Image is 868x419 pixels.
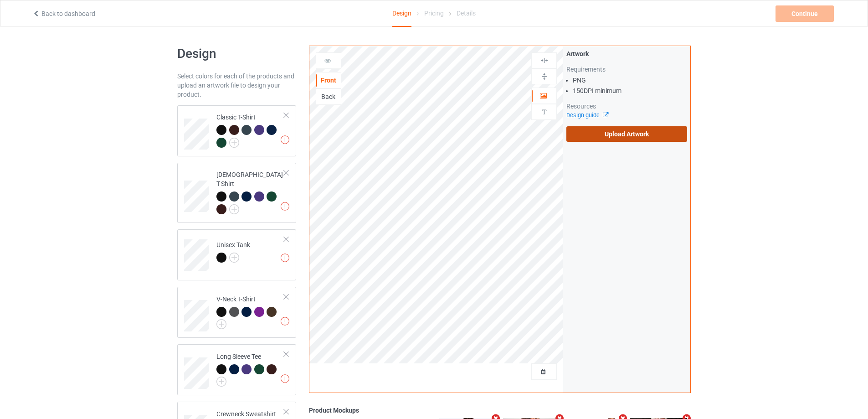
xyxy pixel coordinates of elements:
[177,287,296,338] div: V-Neck T-Shirt
[216,352,284,384] div: Long Sleeve Tee
[540,56,549,65] img: svg%3E%0A
[424,0,444,26] div: Pricing
[573,76,687,85] li: PNG
[281,202,289,211] img: exclamation icon
[177,105,296,156] div: Classic T-Shirt
[566,126,687,142] label: Upload Artwork
[177,46,296,62] h1: Design
[229,204,239,214] img: svg+xml;base64,PD94bWwgdmVyc2lvbj0iMS4wIiBlbmNvZGluZz0iVVRGLTgiPz4KPHN2ZyB3aWR0aD0iMjJweCIgaGVpZ2...
[309,406,691,415] div: Product Mockups
[216,319,226,329] img: svg+xml;base64,PD94bWwgdmVyc2lvbj0iMS4wIiBlbmNvZGluZz0iVVRGLTgiPz4KPHN2ZyB3aWR0aD0iMjJweCIgaGVpZ2...
[281,317,289,326] img: exclamation icon
[566,49,687,58] div: Artwork
[216,170,284,213] div: [DEMOGRAPHIC_DATA] T-Shirt
[566,102,687,111] div: Resources
[573,86,687,95] li: 150 DPI minimum
[177,72,296,99] div: Select colors for each of the products and upload an artwork file to design your product.
[32,10,95,17] a: Back to dashboard
[392,0,411,27] div: Design
[566,112,608,119] a: Design guide
[281,135,289,144] img: exclamation icon
[540,108,549,116] img: svg%3E%0A
[229,138,239,148] img: svg+xml;base64,PD94bWwgdmVyc2lvbj0iMS4wIiBlbmNvZGluZz0iVVRGLTgiPz4KPHN2ZyB3aWR0aD0iMjJweCIgaGVpZ2...
[177,163,296,223] div: [DEMOGRAPHIC_DATA] T-Shirt
[177,229,296,280] div: Unisex Tank
[540,72,549,81] img: svg%3E%0A
[281,253,289,262] img: exclamation icon
[281,374,289,383] img: exclamation icon
[457,0,476,26] div: Details
[177,344,296,395] div: Long Sleeve Tee
[566,65,687,74] div: Requirements
[216,295,284,326] div: V-Neck T-Shirt
[216,377,226,387] img: svg+xml;base64,PD94bWwgdmVyc2lvbj0iMS4wIiBlbmNvZGluZz0iVVRGLTgiPz4KPHN2ZyB3aWR0aD0iMjJweCIgaGVpZ2...
[316,92,341,101] div: Back
[216,240,250,262] div: Unisex Tank
[229,253,239,263] img: svg+xml;base64,PD94bWwgdmVyc2lvbj0iMS4wIiBlbmNvZGluZz0iVVRGLTgiPz4KPHN2ZyB3aWR0aD0iMjJweCIgaGVpZ2...
[316,76,341,85] div: Front
[216,113,284,147] div: Classic T-Shirt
